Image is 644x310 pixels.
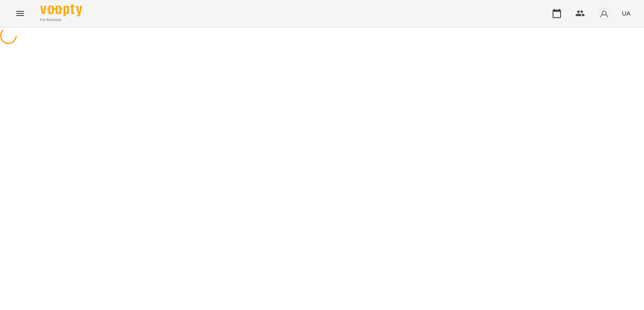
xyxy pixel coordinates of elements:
[40,17,82,23] span: For Business
[598,8,610,19] img: avatar_s.png
[40,4,82,16] img: Voopty Logo
[618,5,634,21] button: UA
[622,9,631,18] span: UA
[10,3,30,24] button: Menu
